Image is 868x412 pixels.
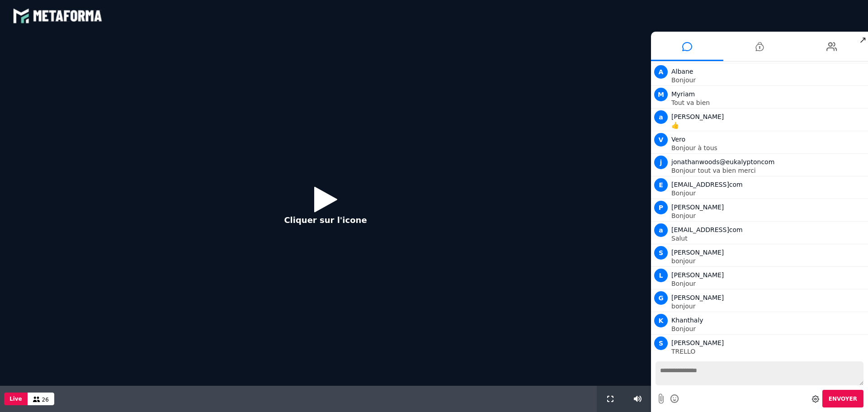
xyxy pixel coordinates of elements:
[671,339,724,346] span: [PERSON_NAME]
[671,122,866,128] p: 👍
[671,317,703,324] span: Khanthaly
[671,258,866,264] p: bonjour
[654,133,668,147] span: V
[654,223,668,237] span: a
[42,397,49,403] span: 26
[671,235,866,242] p: Salut
[654,291,668,305] span: G
[671,90,695,98] span: Myriam
[671,190,866,196] p: Bonjour
[654,246,668,260] span: S
[654,336,668,350] span: S
[671,158,774,166] span: jonathanwoods@eukalyptoncom
[671,145,866,151] p: Bonjour à tous
[671,204,724,211] span: [PERSON_NAME]
[671,113,724,120] span: [PERSON_NAME]
[654,156,668,169] span: j
[654,65,668,79] span: A
[671,99,866,106] p: Tout va bien
[671,136,685,143] span: Vero
[671,68,693,75] span: Albane
[671,249,724,256] span: [PERSON_NAME]
[671,348,866,355] p: TRELLO
[829,396,857,402] span: Envoyer
[671,226,743,233] span: [EMAIL_ADDRESS]com
[822,390,863,407] button: Envoyer
[654,88,668,101] span: M
[654,269,668,282] span: L
[671,77,866,83] p: Bonjour
[654,314,668,327] span: K
[671,280,866,287] p: Bonjour
[671,167,866,174] p: Bonjour tout va bien merci
[671,271,724,279] span: [PERSON_NAME]
[671,294,724,301] span: [PERSON_NAME]
[671,181,743,188] span: [EMAIL_ADDRESS]com
[654,201,668,214] span: P
[4,393,28,405] button: Live
[284,214,367,226] p: Cliquer sur l'icone
[654,110,668,124] span: a
[671,326,866,332] p: Bonjour
[654,178,668,192] span: E
[671,213,866,219] p: Bonjour
[858,32,868,48] span: ↗
[671,303,866,309] p: bonjour
[275,180,376,238] button: Cliquer sur l'icone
